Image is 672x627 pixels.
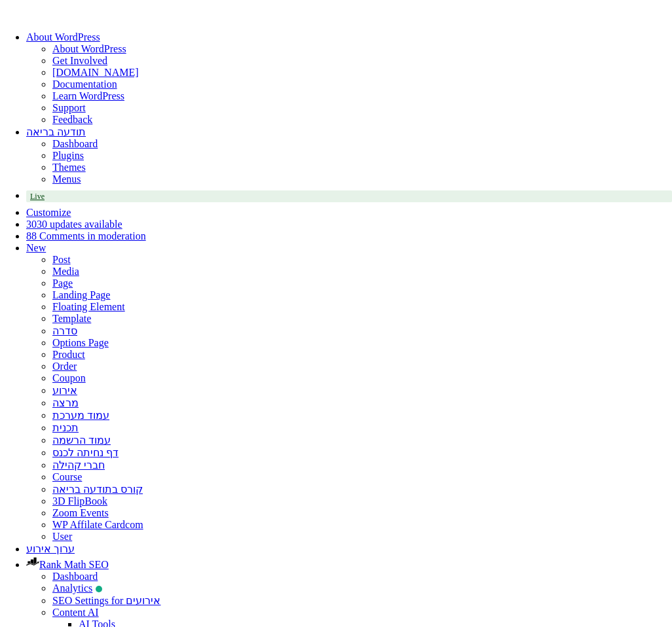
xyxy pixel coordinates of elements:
ul: תודעה בריאה [26,162,672,185]
a: חברי קהילה [52,459,105,471]
a: Coupon [52,372,86,384]
a: About WordPress [52,43,126,54]
a: Product [52,349,85,360]
a: תודעה בריאה [26,126,86,137]
a: Feedback [52,114,92,125]
a: Learn WordPress [52,90,124,101]
a: Content AI [52,607,99,618]
a: Order [52,361,77,372]
span: About WordPress [26,31,100,43]
a: Get Involved [52,55,107,66]
a: WP Affilate Cardcom [52,519,143,530]
a: Dashboard [52,571,98,582]
a: 3D FlipBook [52,495,107,507]
a: Documentation [52,79,117,90]
a: Rank Math Dashboard [26,559,109,570]
a: Edit default SEO settings for this post type [52,595,160,606]
a: ערוך אירוע [26,543,75,554]
a: Plugins [52,150,84,161]
span: Rank Math SEO [39,559,109,570]
a: Dashboard [52,138,98,149]
ul: About WordPress [26,67,672,126]
a: עמוד מערכת [52,410,109,421]
a: עמוד הרשמה [52,435,111,446]
a: Review analytics and sitemaps [52,582,102,594]
a: Live [26,190,672,202]
ul: תודעה בריאה [26,138,672,162]
a: Page [52,278,73,289]
a: Zoom Events [52,507,109,518]
ul: New [26,254,672,543]
a: אירוע [52,385,77,396]
a: Support [52,102,86,113]
a: מרצה [52,397,79,408]
a: Themes [52,162,86,173]
a: Menus [52,173,81,185]
a: [DOMAIN_NAME] [52,67,139,78]
a: תכנית [52,422,79,433]
a: Media [52,266,79,277]
span: 30 [26,219,37,230]
span: New [26,242,46,253]
ul: About WordPress [26,43,672,67]
a: Customize [26,207,71,218]
a: Post [52,254,71,265]
a: Template [52,313,91,324]
span: 8 [26,230,31,242]
a: קורס בתודעה בריאה [52,484,143,495]
a: דף נחיתה לכנס [52,447,119,458]
a: סדרה [52,325,77,336]
span: 30 updates available [37,219,122,230]
a: Course [52,471,82,482]
span: 8 Comments in moderation [31,230,146,242]
a: User [52,531,72,542]
a: Landing Page [52,289,110,300]
a: Floating Element [52,301,125,312]
a: Options Page [52,337,109,348]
